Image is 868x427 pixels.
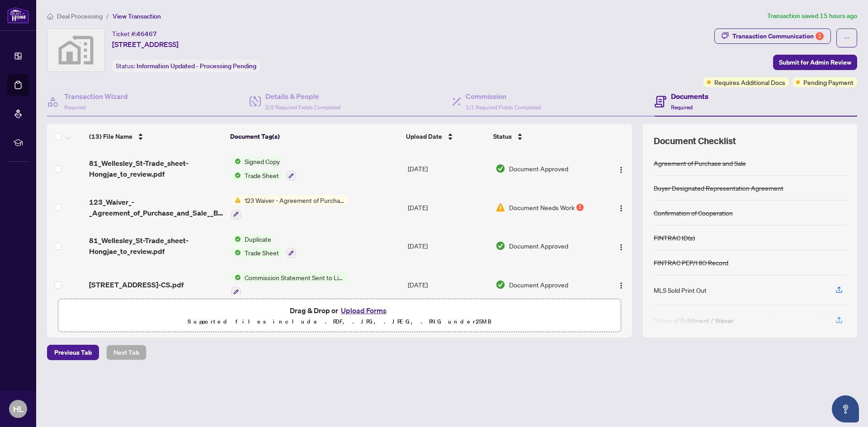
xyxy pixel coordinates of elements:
[576,204,584,211] div: 1
[241,170,283,180] span: Trade Sheet
[773,55,857,70] button: Submit for Admin Review
[671,91,708,102] h4: Documents
[495,280,505,290] img: Document Status
[265,91,340,102] h4: Details & People
[231,156,241,166] img: Status Icon
[779,55,851,70] span: Submit for Admin Review
[654,158,746,168] div: Agreement of Purchase and Sale
[404,188,492,227] td: [DATE]
[231,156,296,181] button: Status IconSigned CopyStatus IconTrade Sheet
[614,200,628,215] button: Logo
[231,195,241,205] img: Status Icon
[714,28,831,44] button: Transaction Communication2
[47,345,99,360] button: Previous Tab
[509,164,568,174] span: Document Approved
[241,272,348,282] span: Commission Statement Sent to Listing Brokerage
[618,282,625,289] img: Logo
[732,29,824,43] div: Transaction Communication
[231,272,241,282] img: Status Icon
[106,345,146,360] button: Next Tab
[614,161,628,176] button: Logo
[654,233,695,243] div: FINTRAC ID(s)
[7,7,29,23] img: logo
[466,91,541,102] h4: Commission
[58,299,621,333] span: Drag & Drop orUpload FormsSupported files include .PDF, .JPG, .JPEG, .PNG under25MB
[404,227,492,266] td: [DATE]
[241,248,283,258] span: Trade Sheet
[406,131,442,141] span: Upload Date
[495,241,505,251] img: Document Status
[614,277,628,292] button: Logo
[402,124,490,149] th: Upload Date
[654,258,728,267] div: FINTRAC PEP/HIO Record
[265,104,340,111] span: 2/2 Required Fields Completed
[844,35,850,41] span: ellipsis
[618,166,625,174] img: Logo
[47,13,53,19] span: home
[290,305,389,316] span: Drag & Drop or
[654,183,783,193] div: Buyer Designated Representation Agreement
[509,241,568,251] span: Document Approved
[509,202,575,212] span: Document Needs Work
[64,91,128,102] h4: Transaction Wizard
[64,104,86,111] span: Required
[231,272,348,297] button: Status IconCommission Statement Sent to Listing Brokerage
[495,164,505,174] img: Document Status
[671,104,693,111] span: Required
[404,149,492,188] td: [DATE]
[509,280,568,290] span: Document Approved
[493,131,512,141] span: Status
[226,124,403,149] th: Document Tag(s)
[89,158,223,179] span: 81_Wellesley_St-Trade_sheet-Hongjae_to_review.pdf
[618,244,625,251] img: Logo
[654,208,733,218] div: Confirmation of Cooperation
[137,30,157,38] span: 46467
[241,195,348,205] span: 123 Waiver - Agreement of Purchase and Sale
[614,239,628,253] button: Logo
[714,77,785,87] span: Requires Additional Docs
[13,403,24,415] span: HL
[832,395,859,422] button: Open asap
[47,29,104,71] img: svg%3e
[57,12,103,20] span: Deal Processing
[466,104,541,111] span: 1/1 Required Fields Completed
[654,285,707,295] div: MLS Sold Print Out
[54,345,92,360] span: Previous Tab
[89,279,184,290] span: [STREET_ADDRESS]-CS.pdf
[64,316,615,327] p: Supported files include .PDF, .JPG, .JPEG, .PNG under 25 MB
[137,62,256,70] span: Information Updated - Processing Pending
[803,77,854,87] span: Pending Payment
[241,234,275,244] span: Duplicate
[231,195,348,220] button: Status Icon123 Waiver - Agreement of Purchase and Sale
[338,305,389,316] button: Upload Forms
[89,235,223,257] span: 81_Wellesley_St-Trade_sheet-Hongjae_to_review.pdf
[241,156,283,166] span: Signed Copy
[654,135,736,147] span: Document Checklist
[106,11,109,21] li: /
[816,32,824,40] div: 2
[112,28,157,39] div: Ticket #:
[490,124,599,149] th: Status
[113,12,161,20] span: View Transaction
[231,248,241,258] img: Status Icon
[112,60,260,72] div: Status:
[231,234,241,244] img: Status Icon
[89,131,132,141] span: (13) File Name
[495,202,505,212] img: Document Status
[85,124,226,149] th: (13) File Name
[231,234,296,258] button: Status IconDuplicateStatus IconTrade Sheet
[404,265,492,304] td: [DATE]
[767,11,857,21] article: Transaction saved 15 hours ago
[112,39,179,50] span: [STREET_ADDRESS]
[618,205,625,212] img: Logo
[231,170,241,180] img: Status Icon
[89,197,223,218] span: 123_Waiver_-_Agreement_of_Purchase_and_Sale__Buyer__A_-_PropTx-[PERSON_NAME]-2-2.pdf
